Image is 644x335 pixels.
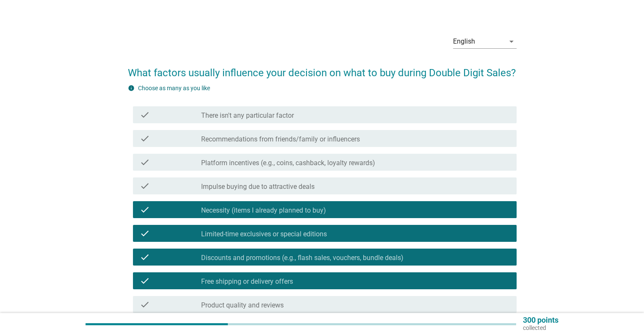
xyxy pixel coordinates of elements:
i: check [140,110,150,120]
i: check [140,276,150,286]
i: check [140,181,150,191]
i: check [140,252,150,262]
label: Platform incentives (e.g., coins, cashback, loyalty rewards) [201,159,375,167]
label: Free shipping or delivery offers [201,277,293,286]
label: Impulse buying due to attractive deals [201,183,315,191]
i: info [128,85,135,91]
i: check [140,157,150,167]
p: 300 points [523,316,558,324]
i: check [140,205,150,215]
label: Product quality and reviews [201,301,284,310]
div: English [453,38,475,45]
i: check [140,299,150,310]
label: Limited-time exclusives or special editions [201,230,327,238]
label: Choose as many as you like [138,85,210,91]
i: check [140,133,150,144]
p: collected [523,324,558,332]
i: arrow_drop_down [506,36,517,47]
label: Necessity (items I already planned to buy) [201,206,326,215]
i: check [140,228,150,238]
label: There isn't any particular factor [201,111,294,120]
label: Discounts and promotions (e.g., flash sales, vouchers, bundle deals) [201,254,404,262]
label: Recommendations from friends/family or influencers [201,135,360,144]
h2: What factors usually influence your decision on what to buy during Double Digit Sales? [128,57,517,80]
